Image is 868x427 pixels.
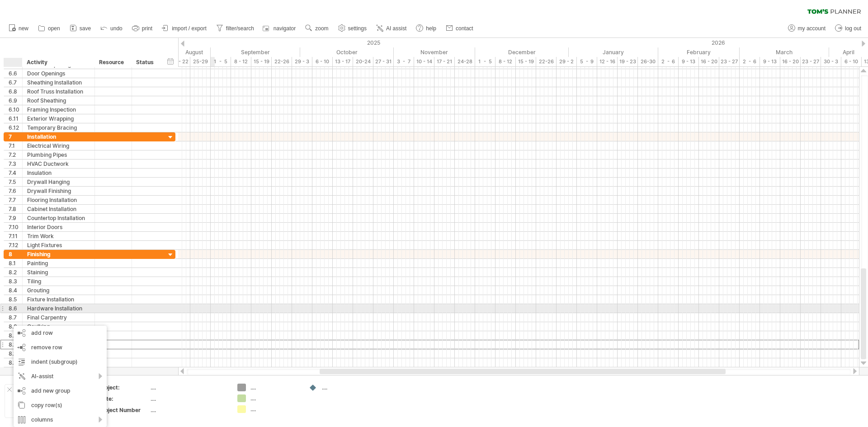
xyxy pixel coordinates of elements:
[27,241,90,249] div: Light Fixtures
[9,223,22,231] div: 7.10
[9,214,22,222] div: 7.9
[250,394,300,402] div: ....
[27,277,90,286] div: Tiling
[719,57,740,66] div: 23 - 27
[27,105,90,114] div: Framing Inspection
[14,398,107,413] div: copy row(s)
[658,47,740,57] div: February 2026
[170,57,190,66] div: 18 - 22
[9,304,22,313] div: 8.6
[226,25,254,32] span: filter/search
[99,384,149,391] div: Project:
[426,25,436,32] span: help
[841,57,862,66] div: 6 - 10
[14,355,107,369] div: indent (subgroup)
[9,259,22,267] div: 8.1
[27,96,90,105] div: Roof Sheathing
[27,58,90,67] div: Activity
[27,87,90,96] div: Roof Truss Installation
[312,57,333,66] div: 6 - 10
[577,57,597,66] div: 5 - 9
[67,23,94,34] a: save
[475,57,495,66] div: 1 - 5
[443,23,476,34] a: contact
[151,395,226,403] div: ....
[27,123,90,132] div: Temporary Bracing
[760,57,780,66] div: 9 - 13
[142,25,152,32] span: print
[833,23,864,34] a: log out
[780,57,801,66] div: 16 - 20
[638,57,658,66] div: 26-30
[272,57,292,66] div: 22-26
[9,268,22,277] div: 8.2
[9,205,22,213] div: 7.8
[597,57,618,66] div: 12 - 16
[27,268,90,277] div: Staining
[495,57,516,66] div: 8 - 12
[9,295,22,304] div: 8.5
[373,57,394,66] div: 27 - 31
[374,23,409,34] a: AI assist
[456,25,473,32] span: contact
[99,395,149,403] div: Date:
[9,331,22,340] div: 8.9
[9,232,22,240] div: 7.11
[333,57,353,66] div: 13 - 17
[274,25,296,32] span: navigator
[211,47,300,57] div: September 2025
[14,384,107,398] div: add new group
[99,58,127,67] div: Resource
[9,160,22,168] div: 7.3
[9,187,22,195] div: 7.6
[27,304,90,313] div: Hardware Installation
[9,178,22,186] div: 7.5
[9,196,22,204] div: 7.7
[14,413,107,427] div: columns
[300,47,394,57] div: October 2025
[557,57,577,66] div: 29 - 2
[9,123,22,132] div: 6.12
[740,47,829,57] div: March 2026
[80,25,91,32] span: save
[9,349,22,358] div: 8.11
[9,141,22,150] div: 7.1
[9,313,22,322] div: 8.7
[98,23,125,34] a: undo
[5,384,89,418] div: Add your own logo
[9,358,22,367] div: 8.12
[136,58,156,67] div: Status
[740,57,760,66] div: 2 - 6
[19,25,28,32] span: new
[27,214,90,222] div: Countertop Installation
[231,57,251,66] div: 8 - 12
[516,57,536,66] div: 15 - 19
[394,57,414,66] div: 3 - 7
[353,57,373,66] div: 20-24
[292,57,312,66] div: 29 - 3
[658,57,679,66] div: 2 - 6
[151,384,226,391] div: ....
[455,57,475,66] div: 24-28
[798,25,826,32] span: my account
[9,241,22,249] div: 7.12
[110,25,123,32] span: undo
[821,57,841,66] div: 30 - 3
[303,23,331,34] a: zoom
[27,205,90,213] div: Cabinet Installation
[27,250,90,258] div: Finishing
[214,23,257,34] a: filter/search
[250,405,300,413] div: ....
[434,57,455,66] div: 17 - 21
[9,250,22,258] div: 8
[27,69,90,78] div: Door Openings
[9,169,22,177] div: 7.4
[394,47,475,57] div: November 2025
[31,344,62,351] span: remove row
[27,223,90,231] div: Interior Doors
[9,78,22,87] div: 6.7
[9,87,22,96] div: 6.8
[251,57,272,66] div: 15 - 19
[27,313,90,322] div: Final Carpentry
[27,286,90,295] div: Grouting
